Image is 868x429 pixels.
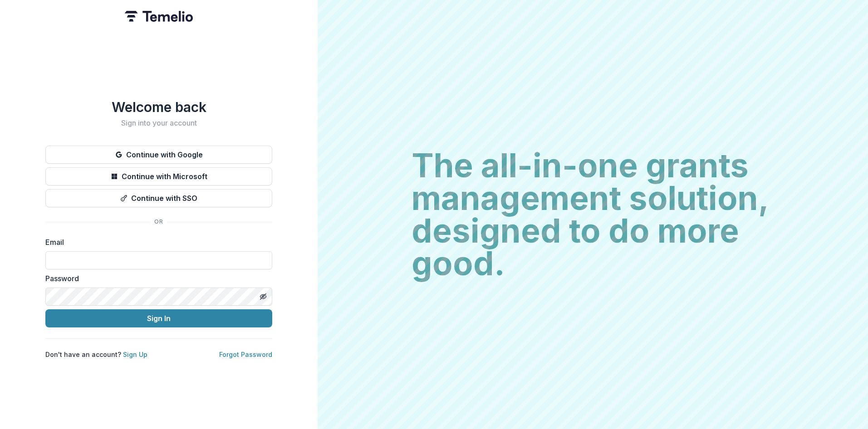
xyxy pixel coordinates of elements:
a: Sign Up [123,351,147,358]
img: Temelio [125,11,193,22]
button: Continue with Microsoft [45,167,272,185]
a: Forgot Password [219,351,272,358]
button: Toggle password visibility [256,289,270,304]
button: Sign In [45,309,272,327]
button: Continue with Google [45,146,272,164]
h1: Welcome back [45,99,272,115]
button: Continue with SSO [45,189,272,207]
label: Password [45,273,267,284]
p: Don't have an account? [45,350,147,359]
h2: Sign into your account [45,119,272,127]
label: Email [45,237,267,248]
